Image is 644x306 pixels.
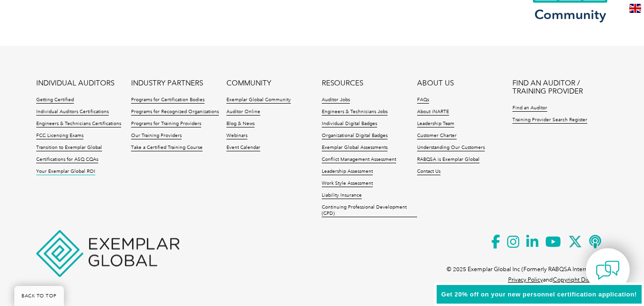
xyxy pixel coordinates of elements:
a: Programs for Training Providers [131,121,201,127]
a: Training Provider Search Register [512,117,587,124]
img: Exemplar Global [36,230,179,277]
a: Your Exemplar Global ROI [36,169,95,175]
a: Contact Us [417,169,440,175]
a: Work Style Assessment [322,180,373,187]
a: Leadership Assessment [322,169,373,175]
a: Our Training Providers [131,133,182,139]
a: Getting Certified [36,97,74,104]
a: COMMUNITY [226,79,271,87]
p: and [508,274,608,285]
a: RESOURCES [322,79,363,87]
a: FIND AN AUDITOR / TRAINING PROVIDER [512,79,608,95]
a: RABQSA is Exemplar Global [417,157,480,163]
a: Privacy Policy [508,276,543,283]
a: Programs for Recognized Organizations [131,109,219,116]
a: FCC Licensing Exams [36,133,83,139]
a: Continuing Professional Development (CPD) [322,204,417,217]
a: INDIVIDUAL AUDITORS [36,79,114,87]
a: Find an Auditor [512,105,547,112]
a: Programs for Certification Bodies [131,97,204,104]
p: © 2025 Exemplar Global Inc (Formerly RABQSA International). [447,264,608,274]
a: Blog & News [226,121,255,127]
a: Liability Insurance [322,192,362,199]
img: en [629,4,641,13]
a: Transition to Exemplar Global [36,145,102,151]
a: Engineers & Technicians Certifications [36,121,121,127]
a: FAQs [417,97,429,104]
a: Copyright Disclaimer [553,276,608,283]
a: Conflict Management Assessment [322,157,396,163]
a: Individual Digital Badges [322,121,377,127]
a: About iNARTE [417,109,449,116]
a: INDUSTRY PARTNERS [131,79,203,87]
a: Take a Certified Training Course [131,145,203,151]
a: Webinars [226,133,247,139]
a: Understanding Our Customers [417,145,485,151]
a: Auditor Jobs [322,97,350,104]
a: Auditor Online [226,109,260,116]
span: Get 20% off on your new personnel certification application! [441,291,637,298]
a: Customer Charter [417,133,457,139]
img: contact-chat.png [596,258,620,282]
a: Organizational Digital Badges [322,133,388,139]
a: Leadership Team [417,121,454,127]
a: Engineers & Technicians Jobs [322,109,388,116]
a: Individual Auditors Certifications [36,109,109,116]
a: BACK TO TOP [14,286,64,306]
a: Event Calendar [226,145,260,151]
h3: Community [532,9,608,21]
a: ABOUT US [417,79,454,87]
a: Exemplar Global Assessments [322,145,388,151]
a: Certifications for ASQ CQAs [36,157,98,163]
a: Exemplar Global Community [226,97,291,104]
